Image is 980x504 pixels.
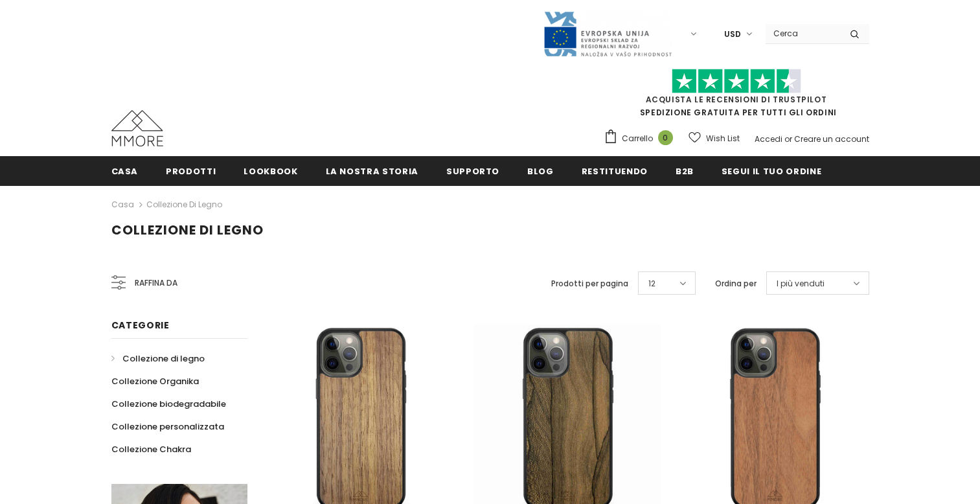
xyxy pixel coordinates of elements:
[166,165,216,178] span: Prodotti
[794,133,869,144] a: Creare un account
[722,165,821,178] span: Segui il tuo ordine
[111,221,264,239] span: Collezione di legno
[146,199,222,210] a: Collezione di legno
[244,165,297,178] span: Lookbook
[111,110,163,146] img: Casi MMORE
[166,156,216,185] a: Prodotti
[672,69,801,94] img: Fidati di Pilot Stars
[111,347,205,370] a: Collezione di legno
[111,443,191,455] span: Collezione Chakra
[111,197,134,212] a: Casa
[527,156,554,185] a: Blog
[646,94,827,105] a: Acquista le recensioni di TrustPilot
[543,10,672,58] img: Javni Razpis
[689,127,740,150] a: Wish List
[446,156,499,185] a: supporto
[244,156,297,185] a: Lookbook
[784,133,792,144] span: or
[604,74,869,118] span: SPEDIZIONE GRATUITA PER TUTTI GLI ORDINI
[582,156,648,185] a: Restituendo
[755,133,782,144] a: Accedi
[326,156,418,185] a: La nostra storia
[111,415,224,438] a: Collezione personalizzata
[724,28,741,41] span: USD
[676,165,694,178] span: B2B
[111,165,139,178] span: Casa
[111,156,139,185] a: Casa
[543,28,672,39] a: Javni Razpis
[676,156,694,185] a: B2B
[111,398,226,410] span: Collezione biodegradabile
[527,165,554,178] span: Blog
[111,319,170,332] span: Categorie
[722,156,821,185] a: Segui il tuo ordine
[135,276,177,290] span: Raffina da
[622,132,653,145] span: Carrello
[766,24,840,43] input: Search Site
[111,438,191,461] a: Collezione Chakra
[446,165,499,178] span: supporto
[111,420,224,433] span: Collezione personalizzata
[777,277,825,290] span: I più venduti
[648,277,655,290] span: 12
[111,375,199,387] span: Collezione Organika
[658,130,673,145] span: 0
[551,277,628,290] label: Prodotti per pagina
[111,370,199,393] a: Collezione Organika
[604,129,679,148] a: Carrello 0
[326,165,418,178] span: La nostra storia
[122,352,205,365] span: Collezione di legno
[706,132,740,145] span: Wish List
[715,277,757,290] label: Ordina per
[111,393,226,415] a: Collezione biodegradabile
[582,165,648,178] span: Restituendo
